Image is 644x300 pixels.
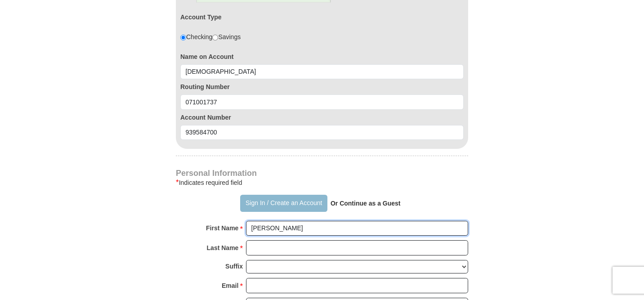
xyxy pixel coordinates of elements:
div: Checking Savings [180,32,241,41]
strong: Last Name [207,242,239,254]
label: Routing Number [180,82,464,91]
strong: Or Continue as a Guest [331,200,401,207]
label: Account Type [180,13,222,22]
h4: Personal Information [176,170,468,177]
strong: First Name [206,222,238,234]
div: Indicates required field [176,177,468,188]
strong: Email [222,279,238,292]
label: Account Number [180,113,464,122]
label: Name on Account [180,52,464,61]
button: Sign In / Create an Account [240,195,327,212]
strong: Suffix [225,260,243,273]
